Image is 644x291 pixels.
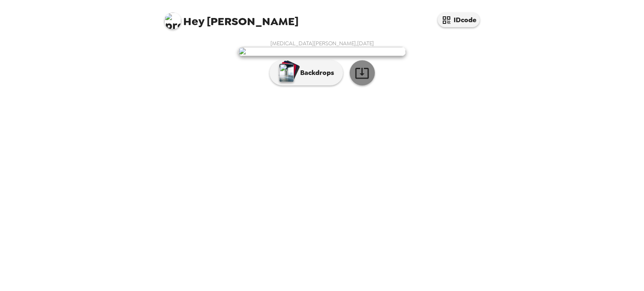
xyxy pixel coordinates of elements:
[270,60,343,85] button: Backdrops
[164,8,299,27] span: [PERSON_NAME]
[164,13,181,29] img: profile pic
[270,40,374,47] span: [MEDICAL_DATA][PERSON_NAME] , [DATE]
[183,14,204,29] span: Hey
[296,68,334,78] p: Backdrops
[238,47,406,56] img: user
[438,13,480,27] button: IDcode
